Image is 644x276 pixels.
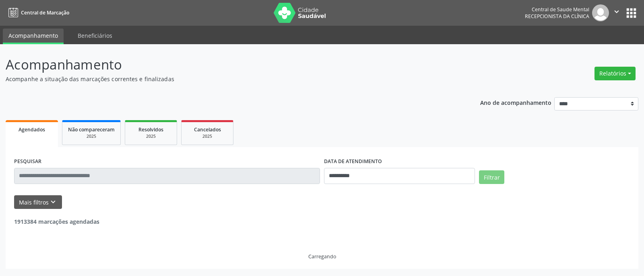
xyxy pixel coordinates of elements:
[3,29,64,44] a: Acompanhamento
[14,155,41,168] label: PESQUISAR
[68,133,115,139] div: 2025
[525,13,589,20] span: Recepcionista da clínica
[525,6,589,13] div: Central de Saude Mental
[479,170,504,184] button: Filtrar
[6,75,448,83] p: Acompanhe a situação das marcações correntes e finalizadas
[19,126,45,133] span: Agendados
[624,6,638,20] button: apps
[131,133,171,139] div: 2025
[609,4,624,21] button: 
[194,126,221,133] span: Cancelados
[6,6,69,19] a: Central de Marcação
[49,198,58,206] i: keyboard_arrow_down
[138,126,163,133] span: Resolvidos
[14,218,99,225] strong: 1913384 marcações agendadas
[594,67,636,80] button: Relatórios
[68,126,115,133] span: Não compareceram
[324,155,382,168] label: DATA DE ATENDIMENTO
[187,133,227,139] div: 2025
[72,29,118,43] a: Beneficiários
[480,97,551,107] p: Ano de acompanhamento
[21,9,69,16] span: Central de Marcação
[308,253,336,260] div: Carregando
[612,7,621,16] i: 
[592,4,609,21] img: img
[6,55,448,75] p: Acompanhamento
[14,195,62,209] button: Mais filtroskeyboard_arrow_down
